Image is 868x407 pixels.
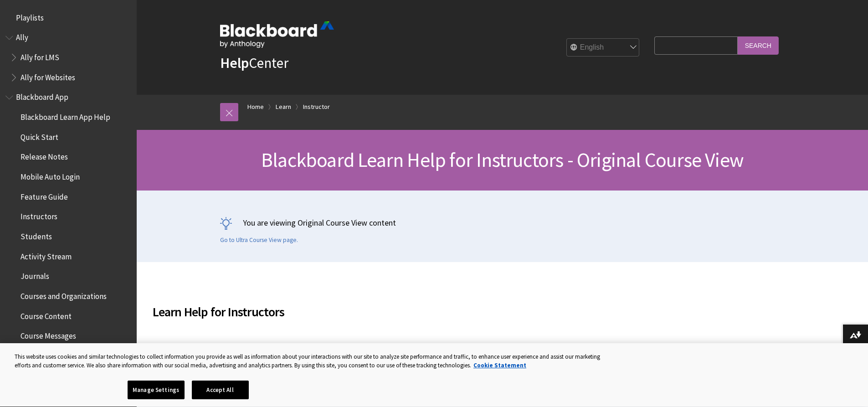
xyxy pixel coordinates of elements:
a: Instructor [303,101,330,113]
a: More information about your privacy, opens in a new tab [473,362,526,370]
span: Activity Stream [21,249,72,261]
span: Course Messages [21,329,76,341]
span: Playlists [16,10,44,22]
nav: Book outline for Anthology Ally Help [5,30,131,85]
span: Feature Guide [21,189,68,201]
span: Blackboard App [16,90,68,102]
span: Blackboard Learn App Help [21,109,110,122]
a: Home [247,101,264,113]
div: This website uses cookies and similar technologies to collect information you provide as well as ... [15,352,608,370]
span: Blackboard Learn Help for Instructors - Original Course View [261,147,744,172]
span: Learn Help for Instructors [153,302,718,321]
span: Ally for LMS [21,50,59,62]
span: Mobile Auto Login [21,169,80,181]
a: HelpCenter [220,54,288,72]
select: Site Language Selector [567,39,640,57]
span: Courses and Organizations [21,289,107,301]
span: Students [21,229,52,241]
span: Quick Start [21,129,58,142]
span: Instructors [21,209,57,222]
span: Ally for Websites [21,70,75,82]
button: Manage Settings [128,381,185,400]
span: Ally [16,30,28,42]
img: Blackboard by Anthology [220,21,334,48]
a: Learn [276,101,291,113]
nav: Book outline for Playlists [5,10,131,26]
a: Go to Ultra Course View page. [220,236,298,244]
button: Accept All [192,381,249,400]
strong: Help [220,54,249,72]
span: Journals [21,269,49,281]
p: You are viewing Original Course View content [220,217,785,228]
input: Search [738,36,779,54]
span: Release Notes [21,149,68,162]
span: Course Content [21,309,72,321]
